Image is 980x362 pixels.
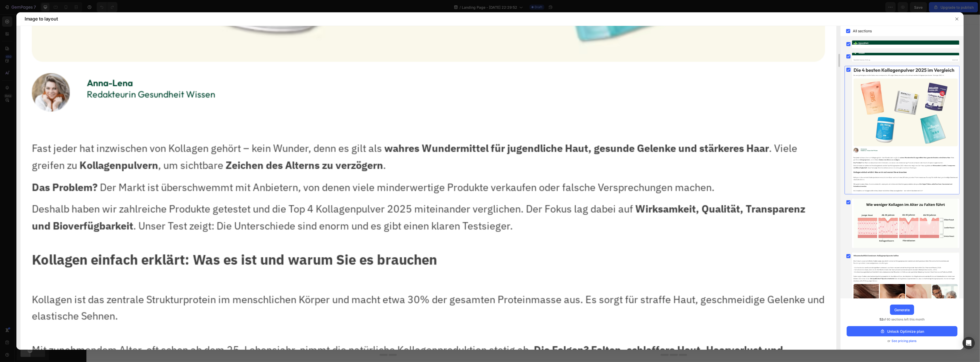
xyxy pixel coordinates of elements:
span: 52 [879,317,883,321]
div: Start with Sections from sidebar [416,175,478,181]
span: See pricing plans [892,338,917,344]
div: Start with Generating from URL or image [412,214,481,218]
button: Unlock Optimize plan [847,326,957,336]
span: of 60 sections left this month [879,317,925,322]
div: Generate [894,307,910,313]
div: Open Intercom Messenger [963,337,975,349]
button: Generate [890,305,914,315]
div: or [847,338,957,344]
div: Unlock Optimize plan [880,329,924,334]
button: Add elements [448,185,484,196]
span: Image to layout [25,16,58,22]
button: Add sections [410,185,445,196]
span: All sections [853,28,872,34]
